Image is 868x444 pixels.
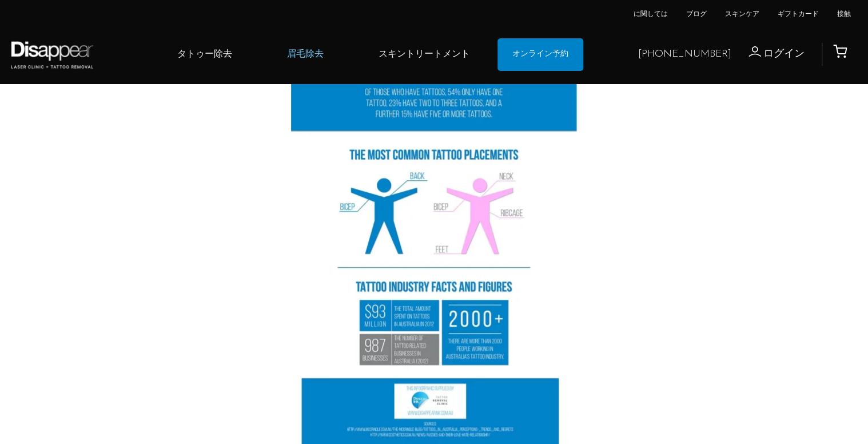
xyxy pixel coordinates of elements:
a: 接触 [837,10,851,19]
a: ブログ [686,10,707,19]
a: [PHONE_NUMBER] [638,46,731,63]
a: スキントリートメント [351,37,497,72]
a: タトゥー除去 [150,37,260,72]
a: ギフトカード [778,10,819,19]
a: オンライン予約 [497,38,583,72]
span: ログイン [763,47,805,61]
a: 眉毛除去 [260,37,351,72]
a: ログイン [731,46,805,63]
a: に関しては [634,10,668,19]
img: Disappear - オーストラリア、シドニーのレーザークリニックとタトゥー除去サービス [9,34,95,75]
a: スキンケア [725,10,759,19]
